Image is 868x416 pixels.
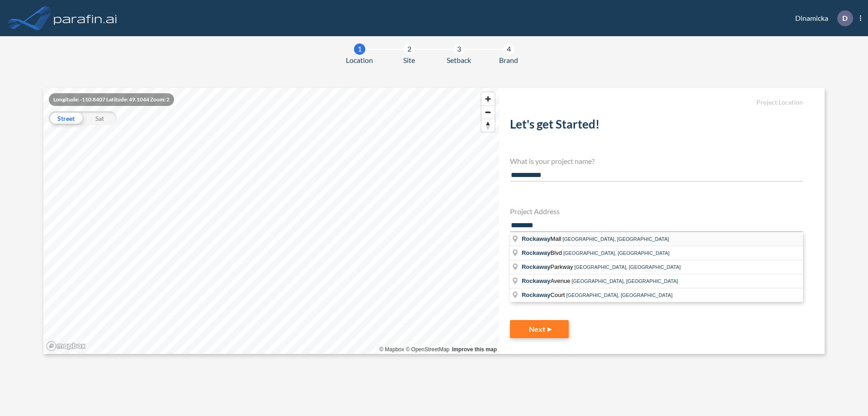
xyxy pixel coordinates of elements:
a: Mapbox homepage [46,341,86,351]
button: Next [510,320,569,338]
span: [GEOGRAPHIC_DATA], [GEOGRAPHIC_DATA] [574,264,680,270]
span: Rockaway [522,263,551,270]
a: Improve this map [452,346,497,353]
div: 4 [503,43,514,55]
span: [GEOGRAPHIC_DATA], [GEOGRAPHIC_DATA] [571,278,678,284]
span: Brand [499,55,518,66]
a: Mapbox [379,346,404,353]
button: Zoom out [481,105,495,119]
span: [GEOGRAPHIC_DATA], [GEOGRAPHIC_DATA] [563,250,670,256]
h4: Project Address [510,207,803,215]
button: Reset bearing to north [481,119,495,132]
span: Court [522,292,566,298]
h2: Let's get Started! [510,117,803,135]
span: Site [403,55,415,66]
a: OpenStreetMap [406,346,449,353]
img: logo [52,9,119,27]
canvas: Map [43,88,499,354]
span: Blvd [522,249,563,256]
span: Rockaway [522,235,551,242]
span: Setback [447,55,471,66]
div: Sat [83,111,117,125]
span: Avenue [522,277,571,284]
div: Street [49,111,83,125]
h4: What is your project name? [510,157,803,165]
div: 1 [354,43,365,55]
div: 2 [404,43,415,55]
span: [GEOGRAPHIC_DATA], [GEOGRAPHIC_DATA] [562,236,669,242]
span: Location [346,55,373,66]
p: D [842,14,848,22]
div: Dinamicka [782,10,861,26]
h5: Project Location [510,99,803,106]
span: [GEOGRAPHIC_DATA], [GEOGRAPHIC_DATA] [566,292,672,298]
div: Longitude: -110.8407 Latitude: 49.1044 Zoom: 2 [49,93,174,106]
span: Mall [522,235,562,242]
span: Rockaway [522,277,551,284]
div: 3 [453,43,465,55]
span: Rockaway [522,292,551,298]
button: Zoom in [481,92,495,105]
span: Parkway [522,263,574,270]
span: Rockaway [522,249,551,256]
